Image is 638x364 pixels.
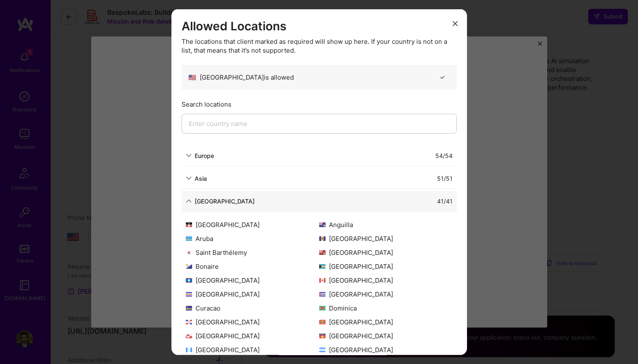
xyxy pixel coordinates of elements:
[186,222,192,227] img: Antigua and Barbuda
[319,331,453,340] div: [GEOGRAPHIC_DATA]
[186,276,319,284] div: [GEOGRAPHIC_DATA]
[319,276,453,284] div: [GEOGRAPHIC_DATA]
[186,278,192,282] img: Belize
[319,345,453,354] div: [GEOGRAPHIC_DATA]
[437,174,453,182] div: 51 / 51
[319,248,453,257] div: [GEOGRAPHIC_DATA]
[319,292,326,296] img: Cuba
[186,248,319,257] div: Saint Barthélemy
[186,220,319,229] div: [GEOGRAPHIC_DATA]
[182,99,457,108] div: Search locations
[319,220,453,229] div: Anguilla
[186,317,319,326] div: [GEOGRAPHIC_DATA]
[319,222,326,227] img: Anguilla
[319,250,326,254] img: Bermuda
[186,264,192,268] img: Bonaire
[186,198,192,204] i: icon ArrowDown
[319,289,453,298] div: [GEOGRAPHIC_DATA]
[186,305,192,310] img: Curacao
[171,9,467,355] div: modal
[188,72,294,81] div: [GEOGRAPHIC_DATA] is allowed
[186,292,192,296] img: Costa Rica
[186,153,192,158] i: icon ArrowDown
[182,19,457,34] h3: Allowed Locations
[319,264,326,268] img: Bahamas
[195,151,214,160] div: Europe
[319,305,326,310] img: Dominica
[186,236,192,241] img: Aruba
[453,21,458,26] i: icon Close
[195,196,255,205] div: [GEOGRAPHIC_DATA]
[319,234,453,243] div: [GEOGRAPHIC_DATA]
[186,175,192,181] i: icon ArrowDown
[182,113,457,133] input: Enter country name
[186,345,319,354] div: [GEOGRAPHIC_DATA]
[195,174,207,182] div: Asia
[319,262,453,270] div: [GEOGRAPHIC_DATA]
[437,196,453,205] div: 41 / 41
[188,72,196,81] span: 🇺🇸
[186,319,192,324] img: Dominican Republic
[319,303,453,312] div: Dominica
[319,317,453,326] div: [GEOGRAPHIC_DATA]
[440,74,446,80] i: icon CheckBlack
[182,37,457,54] div: The locations that client marked as required will show up here. If your country is not on a list,...
[319,347,326,352] img: Honduras
[186,262,319,270] div: Bonaire
[186,333,192,338] img: Greenland
[186,234,319,243] div: Aruba
[319,333,326,338] img: Guadeloupe
[319,236,326,241] img: Barbados
[319,278,326,282] img: Canada
[186,250,192,254] img: Saint Barthélemy
[186,303,319,312] div: Curacao
[435,151,453,160] div: 54 / 54
[186,289,319,298] div: [GEOGRAPHIC_DATA]
[319,319,326,324] img: Grenada
[186,347,192,352] img: Guatemala
[186,331,319,340] div: [GEOGRAPHIC_DATA]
